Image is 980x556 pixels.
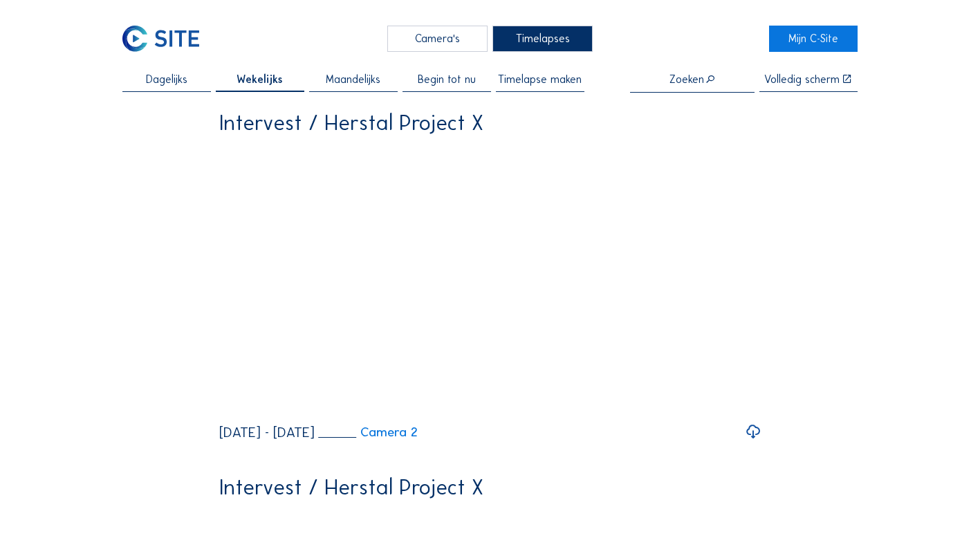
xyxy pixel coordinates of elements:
a: Mijn C-Site [769,26,858,51]
span: Begin tot nu [418,74,476,85]
div: Timelapses [492,26,593,51]
span: Maandelijks [326,74,380,85]
span: Dagelijks [146,74,187,85]
div: Intervest / Herstal Project X [219,112,483,133]
div: [DATE] - [DATE] [219,425,315,439]
video: Your browser does not support the video tag. [219,143,761,414]
div: Intervest / Herstal Project X [219,476,483,498]
div: Volledig scherm [764,74,840,85]
img: C-SITE Logo [122,26,199,51]
a: Camera 2 [318,426,418,439]
span: Timelapse maken [498,74,582,85]
a: C-SITE Logo [122,26,211,51]
span: Wekelijks [237,74,283,85]
div: Camera's [387,26,488,51]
